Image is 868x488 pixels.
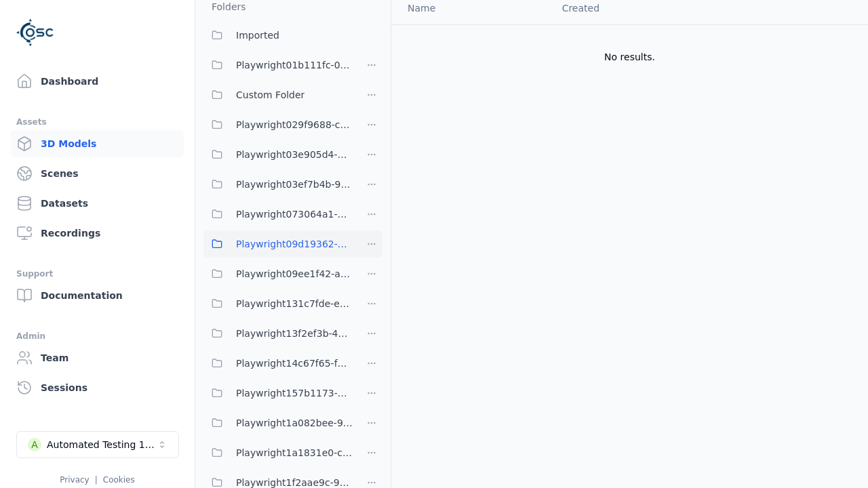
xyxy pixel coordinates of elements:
div: Assets [16,114,178,130]
button: Playwright157b1173-e73c-4808-a1ac-12e2e4cec217 [203,380,353,407]
span: Playwright03ef7b4b-9508-47f0-8afd-5e0ec78663fc [236,176,353,192]
span: Playwright14c67f65-f7fa-4a69-9dce-fa9a259dcaa1 [236,355,353,371]
button: Playwright03e905d4-0135-4922-94e2-0c56aa41bf04 [203,141,353,168]
img: Logo [16,14,54,52]
button: Playwright01b111fc-024f-466d-9bae-c06bfb571c6d [203,52,353,79]
span: Playwright09ee1f42-a914-43b3-abf1-e7ca57cf5f96 [236,266,353,282]
button: Playwright073064a1-25dc-42be-bd5d-9b023c0ea8dd [203,201,353,228]
a: Sessions [11,374,184,401]
button: Playwright14c67f65-f7fa-4a69-9dce-fa9a259dcaa1 [203,350,353,377]
button: Custom Folder [203,81,353,108]
span: Playwright13f2ef3b-4085-48b8-a429-2a4839ebbf05 [236,325,353,342]
button: Select a workspace [16,431,179,458]
a: Documentation [11,282,184,309]
a: Cookies [103,475,135,485]
span: Custom Folder [236,87,304,103]
button: Playwright09ee1f42-a914-43b3-abf1-e7ca57cf5f96 [203,260,353,287]
button: Playwright029f9688-c328-482d-9c42-3b0c529f8514 [203,111,353,138]
a: Privacy [60,475,89,485]
span: Playwright1a1831e0-ca0c-4e14-bc08-f87064ef1ded [236,445,353,461]
div: Support [16,266,178,282]
div: A [28,438,41,451]
span: Playwright073064a1-25dc-42be-bd5d-9b023c0ea8dd [236,206,353,222]
button: Playwright1a1831e0-ca0c-4e14-bc08-f87064ef1ded [203,439,353,466]
div: Automated Testing 1 - Playwright [47,438,157,451]
button: Imported [203,22,382,49]
span: Playwright09d19362-d6b5-4945-b4e5-b2ff4a555945 [236,236,353,252]
a: Datasets [11,190,184,217]
button: Playwright131c7fde-e666-4f3e-be7e-075966dc97bc [203,290,353,317]
span: Playwright131c7fde-e666-4f3e-be7e-075966dc97bc [236,296,353,312]
button: Playwright03ef7b4b-9508-47f0-8afd-5e0ec78663fc [203,171,353,198]
span: Playwright01b111fc-024f-466d-9bae-c06bfb571c6d [236,57,353,73]
span: Playwright1a082bee-99b4-4375-8133-1395ef4c0af5 [236,415,353,431]
a: 3D Models [11,130,184,157]
a: Dashboard [11,68,184,95]
a: Recordings [11,220,184,247]
div: Admin [16,328,178,344]
button: Playwright13f2ef3b-4085-48b8-a429-2a4839ebbf05 [203,320,353,347]
span: Imported [236,27,279,43]
span: Playwright157b1173-e73c-4808-a1ac-12e2e4cec217 [236,385,353,401]
span: | [95,475,98,485]
span: Playwright029f9688-c328-482d-9c42-3b0c529f8514 [236,117,353,133]
button: Playwright1a082bee-99b4-4375-8133-1395ef4c0af5 [203,409,353,436]
span: Playwright03e905d4-0135-4922-94e2-0c56aa41bf04 [236,146,353,163]
td: No results. [391,24,868,89]
button: Playwright09d19362-d6b5-4945-b4e5-b2ff4a555945 [203,230,353,258]
a: Scenes [11,160,184,187]
a: Team [11,344,184,371]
